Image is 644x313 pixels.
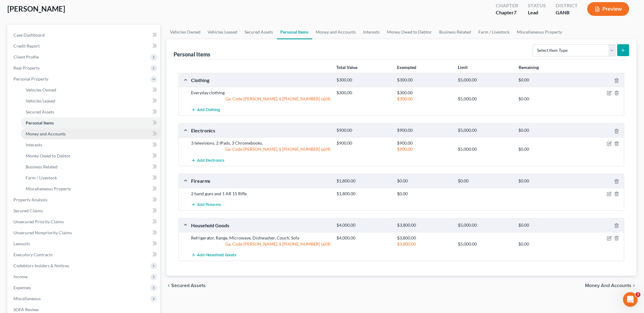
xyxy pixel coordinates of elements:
[21,139,160,150] a: Interests
[21,183,160,194] a: Miscellaneous Property
[188,146,333,152] div: Ga. Code [PERSON_NAME]. § [PHONE_NUMBER] (a)(4)
[528,2,546,9] div: Status
[516,241,576,247] div: $0.00
[13,230,72,235] span: Unsecured Nonpriority Claims
[458,65,468,70] strong: Limit
[394,191,455,197] div: $0.00
[312,25,360,39] a: Money and Accounts
[585,283,632,288] span: Money and Accounts
[188,140,333,146] div: 3 televisions, 2 IPads, 3 Chromebooks,
[394,222,455,228] div: $3,800.00
[496,2,518,9] div: Chapter
[9,205,160,216] a: Secured Claims
[516,96,576,102] div: $0.00
[188,241,333,247] div: Ga. Code [PERSON_NAME]. § [PHONE_NUMBER] (a)(4)
[166,283,171,288] i: chevron_left
[197,158,225,163] span: Add Electronics
[394,90,455,96] div: $300.00
[26,164,57,169] span: Business Related
[455,77,516,83] div: $5,000.00
[13,208,43,213] span: Secured Claims
[333,77,394,83] div: $300.00
[516,77,576,83] div: $0.00
[26,87,56,92] span: Vehicles Owned
[26,109,54,114] span: Secured Assets
[394,235,455,241] div: $3,800.00
[333,128,394,133] div: $900.00
[21,161,160,172] a: Business Related
[13,285,31,290] span: Expenses
[333,90,394,96] div: $300.00
[191,199,221,210] button: Add Firearms
[516,128,576,133] div: $0.00
[455,128,516,133] div: $5,000.00
[188,77,333,83] div: Clothing
[9,249,160,260] a: Executory Contracts
[7,4,65,13] span: [PERSON_NAME]
[26,186,71,191] span: Miscellaneous Property
[397,65,417,70] strong: Exempted
[394,140,455,146] div: $900.00
[514,9,517,15] span: 7
[516,146,576,152] div: $0.00
[519,65,539,70] strong: Remaining
[13,219,64,224] span: Unsecured Priority Claims
[13,54,39,59] span: Client Profile
[13,241,30,246] span: Lawsuits
[191,155,225,166] button: Add Electronics
[516,178,576,184] div: $0.00
[171,283,206,288] span: Secured Assets
[21,95,160,106] a: Vehicles Leased
[333,178,394,184] div: $1,800.00
[13,263,69,268] span: Codebtors Insiders & Notices
[21,117,160,128] a: Personal Items
[21,172,160,183] a: Farm / Livestock
[9,41,160,52] a: Credit Report
[21,85,160,95] a: Vehicles Owned
[13,32,45,38] span: Case Dashboard
[513,25,566,39] a: Miscellaneous Property
[394,146,455,152] div: $900.00
[26,131,66,136] span: Money and Accounts
[188,127,333,134] div: Electronics
[197,108,220,113] span: Add Clothing
[13,197,47,202] span: Property Analysis
[166,283,206,288] button: chevron_left Secured Assets
[394,178,455,184] div: $0.00
[455,96,516,102] div: $5,000.00
[394,128,455,133] div: $900.00
[623,292,638,307] iframe: Intercom live chat
[174,51,211,58] div: Personal Items
[204,25,241,39] a: Vehicles Leased
[188,191,333,197] div: 2 hand guns and 1 AR 15 Rifle
[333,191,394,197] div: $1,800.00
[191,250,237,261] button: Add Household Goods
[188,90,333,96] div: Everyday clothing
[360,25,384,39] a: Interests
[21,128,160,139] a: Money and Accounts
[636,292,641,297] span: 3
[13,76,48,81] span: Personal Property
[188,96,333,102] div: Ga. Code [PERSON_NAME]. § [PHONE_NUMBER] (a)(4)
[166,25,204,39] a: Vehicles Owned
[191,104,220,116] button: Add Clothing
[13,65,40,70] span: Real Property
[9,216,160,227] a: Unsecured Priority Claims
[188,235,333,241] div: Refrigerator, Range, Microwave, Dishwasher, Couch, Sofa
[13,307,39,312] span: SOFA Review
[26,98,55,103] span: Vehicles Leased
[26,153,71,158] span: Money Owed to Debtor
[26,142,42,147] span: Interests
[556,9,578,16] div: GANB
[9,30,160,41] a: Case Dashboard
[496,9,518,16] div: Chapter
[26,175,57,180] span: Farm / Livestock
[21,150,160,161] a: Money Owed to Debtor
[587,2,629,16] button: Preview
[21,106,160,117] a: Secured Assets
[436,25,475,39] a: Business Related
[455,222,516,228] div: $5,000.00
[9,238,160,249] a: Lawsuits
[26,120,54,125] span: Personal Items
[333,235,394,241] div: $4,000.00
